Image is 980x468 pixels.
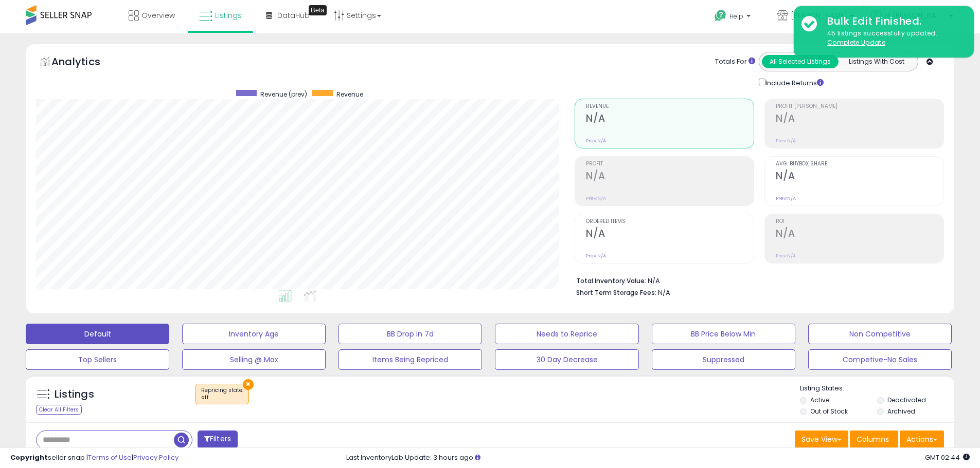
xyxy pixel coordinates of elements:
span: 2025-09-8 02:44 GMT [925,453,970,462]
button: Needs to Reprice [495,324,638,344]
a: Privacy Policy [133,453,179,462]
span: [PERSON_NAME] [791,10,847,21]
u: Complete Update [827,38,885,47]
button: Filters [198,430,238,448]
button: Listings With Cost [838,55,915,68]
button: Default [26,324,169,344]
span: ROI [776,219,943,224]
h2: N/A [586,170,754,184]
small: Prev: N/A [776,195,796,201]
div: Last InventoryLab Update: 3 hours ago. [346,453,970,463]
small: Prev: N/A [586,253,606,259]
button: × [243,379,254,390]
button: Items Being Repriced [338,349,482,370]
div: Clear All Filters [36,405,82,415]
span: Avg. Buybox Share [776,161,943,167]
span: Repricing state : [201,386,243,402]
span: Revenue (prev) [260,90,307,99]
button: Actions [900,430,944,448]
label: Deactivated [887,396,926,404]
h2: N/A [776,228,943,241]
h2: N/A [586,228,754,241]
div: 45 listings successfully updated. [819,29,966,48]
label: Out of Stock [810,407,848,416]
h5: Analytics [51,54,120,71]
a: Help [706,2,761,33]
label: Archived [887,407,915,416]
div: off [201,394,243,401]
button: Competive-No Sales [808,349,952,370]
span: Profit [PERSON_NAME] [776,104,943,109]
p: Listing States: [800,384,954,394]
button: All Selected Listings [762,55,839,68]
label: Active [810,396,829,404]
small: Prev: N/A [586,138,606,144]
h2: N/A [586,113,754,126]
span: Revenue [586,104,754,109]
i: Get Help [714,9,727,22]
button: Suppressed [652,349,795,370]
div: Include Returns [751,77,836,88]
span: N/A [658,288,670,297]
li: N/A [576,274,936,286]
a: Terms of Use [88,453,132,462]
div: Bulk Edit Finished. [819,14,966,29]
button: Save View [795,430,848,448]
button: Selling @ Max [182,349,326,370]
button: Inventory Age [182,324,326,344]
div: Totals For [715,57,755,67]
small: Prev: N/A [586,195,606,201]
button: Top Sellers [26,349,169,370]
h5: Listings [55,387,94,402]
b: Total Inventory Value: [576,276,646,285]
div: seller snap | | [10,453,179,463]
span: Ordered Items [586,219,754,224]
b: Short Term Storage Fees: [576,288,656,297]
button: Columns [850,430,898,448]
span: Overview [141,10,175,21]
span: Revenue [336,90,363,99]
strong: Copyright [10,453,48,462]
span: DataHub [277,10,310,21]
button: Non Competitive [808,324,952,344]
small: Prev: N/A [776,138,796,144]
h2: N/A [776,170,943,184]
small: Prev: N/A [776,253,796,259]
button: 30 Day Decrease [495,349,638,370]
span: Columns [857,434,889,444]
span: Profit [586,161,754,167]
button: BB Price Below Min [652,324,795,344]
button: BB Drop in 7d [338,324,482,344]
div: Tooltip anchor [309,5,327,15]
span: Listings [215,10,242,21]
span: Help [729,12,743,21]
h2: N/A [776,113,943,126]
